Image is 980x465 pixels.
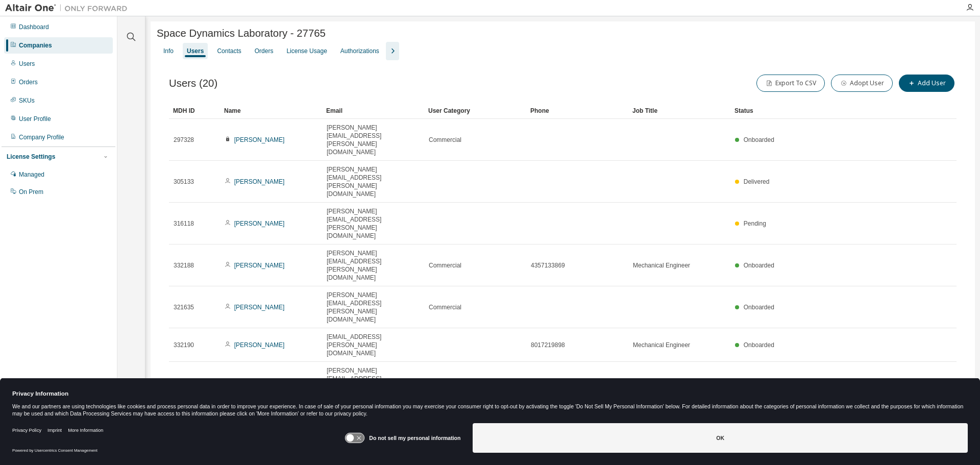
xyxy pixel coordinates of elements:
[174,136,194,144] span: 297328
[217,47,241,55] div: Contacts
[163,47,174,55] div: Info
[744,136,774,143] span: Onboarded
[19,23,49,31] div: Dashboard
[234,262,285,269] a: [PERSON_NAME]
[428,103,522,119] div: User Category
[174,341,194,349] span: 332190
[174,178,194,186] span: 305133
[174,219,194,228] span: 316118
[174,261,194,270] span: 332188
[169,78,217,89] span: Users (20)
[7,153,55,161] div: License Settings
[234,341,285,349] a: [PERSON_NAME]
[429,303,461,311] span: Commercial
[19,170,44,179] div: Managed
[327,207,420,240] span: [PERSON_NAME][EMAIL_ADDRESS][PERSON_NAME][DOMAIN_NAME]
[744,341,774,349] span: Onboarded
[340,47,379,55] div: Authorizations
[744,220,766,227] span: Pending
[327,291,420,324] span: [PERSON_NAME][EMAIL_ADDRESS][PERSON_NAME][DOMAIN_NAME]
[530,103,624,119] div: Phone
[429,136,461,144] span: Commercial
[234,220,285,227] a: [PERSON_NAME]
[633,341,690,349] span: Mechanical Engineer
[157,28,326,39] span: Space Dynamics Laboratory - 27765
[326,103,420,119] div: Email
[255,47,274,55] div: Orders
[734,103,895,119] div: Status
[744,178,770,185] span: Delivered
[174,303,194,311] span: 321635
[173,103,216,119] div: MDH ID
[327,165,420,198] span: [PERSON_NAME][EMAIL_ADDRESS][PERSON_NAME][DOMAIN_NAME]
[327,366,420,399] span: [PERSON_NAME][EMAIL_ADDRESS][PERSON_NAME][DOMAIN_NAME]
[327,333,420,357] span: [EMAIL_ADDRESS][PERSON_NAME][DOMAIN_NAME]
[632,103,726,119] div: Job Title
[234,304,285,311] a: [PERSON_NAME]
[327,124,420,156] span: [PERSON_NAME][EMAIL_ADDRESS][PERSON_NAME][DOMAIN_NAME]
[899,75,954,92] button: Add User
[744,262,774,269] span: Onboarded
[19,188,43,196] div: On Prem
[19,115,51,123] div: User Profile
[19,60,35,68] div: Users
[429,261,461,270] span: Commercial
[234,178,285,185] a: [PERSON_NAME]
[19,41,52,50] div: Companies
[633,261,690,270] span: Mechanical Engineer
[187,47,204,55] div: Users
[286,47,327,55] div: License Usage
[327,249,420,282] span: [PERSON_NAME][EMAIL_ADDRESS][PERSON_NAME][DOMAIN_NAME]
[756,75,825,92] button: Export To CSV
[19,133,64,141] div: Company Profile
[224,103,318,119] div: Name
[831,75,893,92] button: Adopt User
[234,136,285,143] a: [PERSON_NAME]
[531,261,565,270] span: 4357133869
[531,341,565,349] span: 8017219898
[5,3,133,13] img: Altair One
[744,304,774,311] span: Onboarded
[19,96,35,105] div: SKUs
[19,78,38,86] div: Orders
